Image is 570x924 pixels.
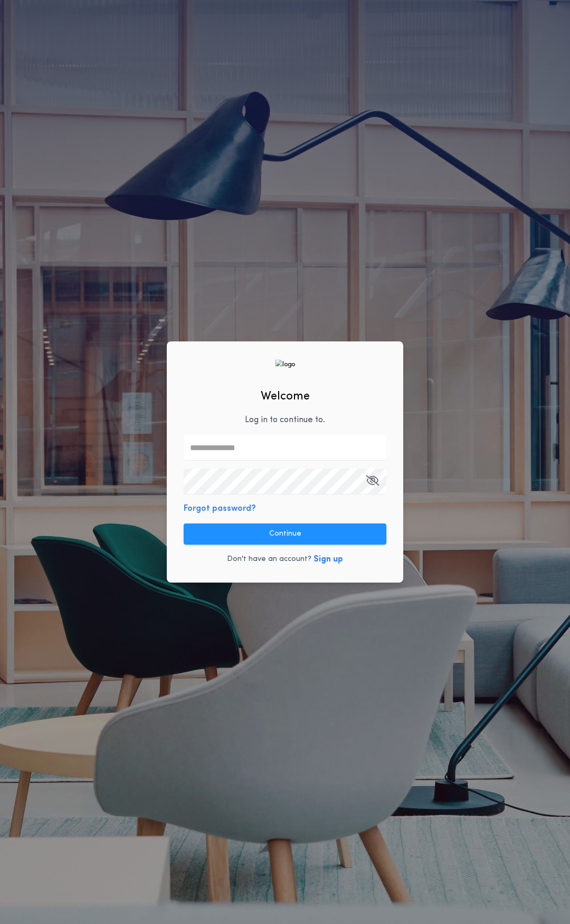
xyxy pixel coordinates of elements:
[313,553,343,566] button: Sign up
[275,359,295,369] img: logo
[261,388,310,405] h2: Welcome
[184,502,256,515] button: Forgot password?
[184,523,386,545] button: Continue
[245,414,325,426] p: Log in to continue to .
[227,554,311,565] p: Don't have an account?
